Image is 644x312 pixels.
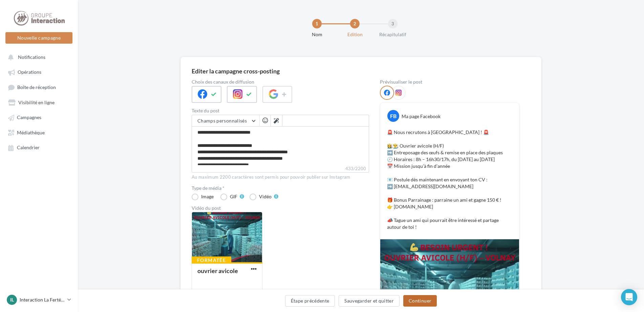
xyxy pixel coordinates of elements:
div: Ma page Facebook [402,113,441,120]
div: Vidéo du post [192,206,369,210]
button: Champs personnalisés [192,115,259,127]
div: Nom [295,31,339,38]
span: Calendrier [17,145,40,151]
span: Boîte de réception [17,84,56,90]
div: FB [387,110,399,122]
a: Calendrier [4,141,74,153]
p: 🚨 Nous recrutons à [GEOGRAPHIC_DATA] ! 🚨 👩‍🌾👨‍🌾 Ouvrier avicole (H/F) ➡️ Entreposage des œufs & r... [387,129,512,230]
span: Campagnes [17,115,41,120]
span: Médiathèque [17,130,45,135]
button: Nouvelle campagne [5,32,72,44]
label: 433/2200 [192,165,369,173]
div: Edition [333,31,377,38]
div: Editer la campagne cross-posting [192,68,280,74]
label: Texte du post [192,108,369,113]
a: Visibilité en ligne [4,96,74,108]
button: Sauvegarder et quitter [339,295,400,307]
span: IL [10,296,14,303]
label: Choix des canaux de diffusion [192,80,369,84]
span: Champs personnalisés [197,118,247,124]
div: Prévisualiser le post [380,80,519,84]
a: Opérations [4,66,74,78]
p: Interaction La Ferté [PERSON_NAME] [20,296,65,303]
div: Image [201,194,214,199]
a: Campagnes [4,111,74,123]
a: Boîte de réception [4,81,74,93]
div: 3 [388,19,398,28]
span: Visibilité en ligne [18,99,55,105]
div: Open Intercom Messenger [621,289,637,305]
div: Au maximum 2200 caractères sont permis pour pouvoir publier sur Instagram [192,174,369,180]
button: Notifications [4,51,71,63]
button: Continuer [403,295,437,307]
div: Récapitulatif [371,31,414,38]
div: 1 [312,19,322,28]
a: IL Interaction La Ferté [PERSON_NAME] [5,293,72,306]
label: Type de média * [192,186,369,191]
div: GIF [230,194,237,199]
div: 2 [350,19,360,28]
div: Formatée [192,257,231,264]
div: ouvrier avicole [197,267,238,274]
div: Vidéo [259,194,272,199]
a: Médiathèque [4,126,74,138]
button: Étape précédente [285,295,335,307]
span: Notifications [18,54,45,60]
span: Opérations [18,69,41,75]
